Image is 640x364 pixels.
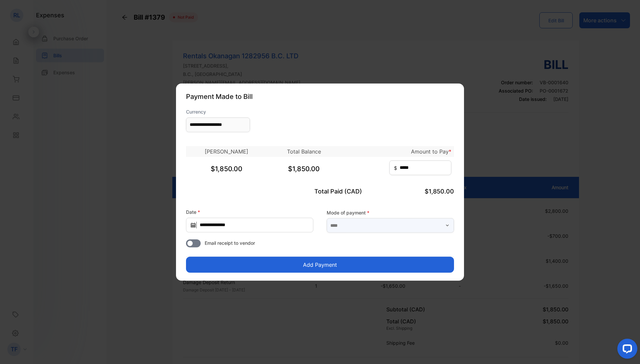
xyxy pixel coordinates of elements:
button: Add Payment [186,257,454,273]
span: $1,850.00 [425,187,454,194]
span: $1,850.00 [288,165,320,173]
span: $ [394,165,397,172]
label: Date [186,208,313,215]
p: Total Balance [272,147,336,155]
label: Currency [186,108,250,115]
p: Total Paid (CAD) [275,186,365,195]
p: Payment Made to Bill [186,91,454,101]
iframe: LiveChat chat widget [612,336,640,364]
span: Email receipt to vendor [205,239,255,246]
p: Amount to Pay [341,147,451,155]
p: [PERSON_NAME] [186,147,266,155]
label: Mode of payment [327,209,454,216]
span: $1,850.00 [211,165,242,173]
